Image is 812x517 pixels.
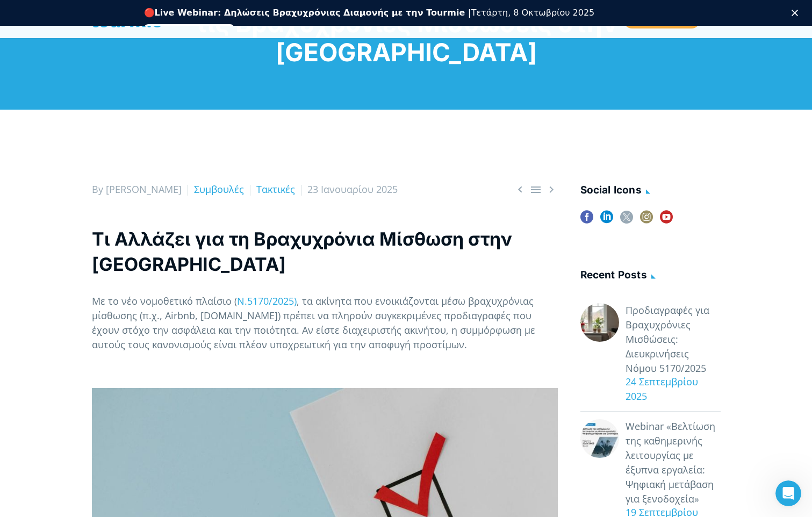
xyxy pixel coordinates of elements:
[92,228,512,275] b: Τι Αλλάζει για τη Βραχυχρόνια Μίσθωση στην [GEOGRAPHIC_DATA]
[92,295,535,351] span: , τα ακίνητα που ενοικιάζονται μέσω βραχυχρόνιας μίσθωσης (π.χ., Airbnb, [DOMAIN_NAME]) πρέπει να...
[775,480,801,506] iframe: Intercom live chat
[256,183,295,196] a: Τακτικές
[660,211,673,231] a: youtube
[600,211,613,231] a: linkedin
[580,211,593,231] a: facebook
[144,8,595,18] div: 🔴 Τετάρτη, 8 Οκτωβρίου 2025
[792,10,802,16] div: Κλείσιμο
[619,375,721,404] div: 24 Σεπτεμβρίου 2025
[92,183,182,196] span: By [PERSON_NAME]
[626,303,721,376] a: Προδιαγραφές για Βραχυχρόνιες Μισθώσεις: Διευκρινήσεις Νόμου 5170/2025
[529,183,542,196] a: 
[626,419,721,506] a: Webinar «Βελτίωση της καθημερινής λειτουργίας με έξυπνα εργαλεία: Ψηφιακή μετάβαση για ξενοδοχεία»
[194,183,244,196] a: Συμβουλές
[620,211,633,231] a: twitter
[155,8,471,18] b: Live Webinar: Δηλώσεις Βραχυχρόνιας Διαμονής με την Tourmie |
[514,183,527,196] span: Previous post
[144,24,235,37] a: Εγγραφείτε δωρεάν
[545,183,558,196] span: Next post
[580,267,721,285] h4: Recent posts
[307,183,398,196] span: 23 Ιανουαρίου 2025
[237,295,297,307] a: Ν.5170/2025)
[580,182,721,200] h4: social icons
[92,295,237,307] span: Με το νέο νομοθετικό πλαίσιο (
[514,183,527,196] a: 
[545,183,558,196] a: 
[640,211,653,231] a: instagram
